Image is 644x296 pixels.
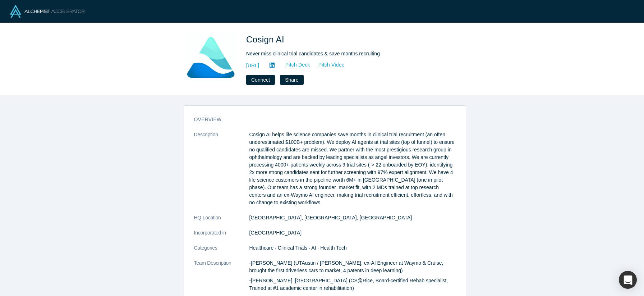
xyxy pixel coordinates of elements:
[186,33,236,83] img: Cosign AI's Logo
[10,5,84,18] img: Alchemist Logo
[249,245,347,251] span: Healthcare · Clinical Trials · AI · Health Tech
[249,259,456,274] p: -[PERSON_NAME] (UTAustin / [PERSON_NAME], ex-AI Engineer at Waymo & Cruise, brought the first dri...
[246,50,447,58] div: Never miss clinical trial candidates & save months recruiting
[194,116,446,123] h3: overview
[194,229,249,244] dt: Incorporated in
[249,277,456,292] p: -[PERSON_NAME], [GEOGRAPHIC_DATA] (CS@Rice, Board-certified Rehab specialist, Trained at #1 acade...
[194,244,249,259] dt: Categories
[194,214,249,229] dt: HQ Location
[277,61,310,69] a: Pitch Deck
[249,229,456,237] dd: [GEOGRAPHIC_DATA]
[246,35,287,44] span: Cosign AI
[246,75,275,85] button: Connect
[280,75,303,85] button: Share
[246,62,259,69] a: [URL]
[249,214,456,222] dd: [GEOGRAPHIC_DATA], [GEOGRAPHIC_DATA], [GEOGRAPHIC_DATA]
[310,61,345,69] a: Pitch Video
[249,131,456,206] p: Cosign AI helps life science companies save months in clinical trial recruitment (an often undere...
[194,131,249,214] dt: Description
